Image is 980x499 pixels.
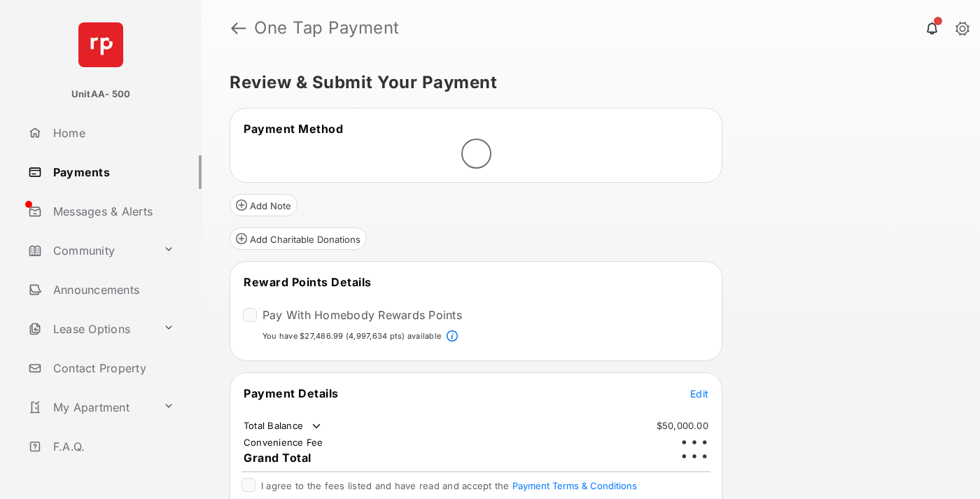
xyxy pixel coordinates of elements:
a: F.A.Q. [22,430,202,463]
a: Contact Property [22,351,202,385]
label: Pay With Homebody Rewards Points [262,308,462,322]
h5: Review & Submit Your Payment [230,74,941,91]
a: Announcements [22,273,202,307]
a: My Apartment [22,391,157,424]
a: Payments [22,155,202,189]
p: UnitAA- 500 [71,87,131,101]
a: Messages & Alerts [22,195,202,228]
span: I agree to the fees listed and have read and accept the [261,480,637,491]
td: Convenience Fee [243,436,324,449]
span: Grand Total [244,451,311,465]
a: Community [22,234,157,267]
button: Add Note [230,194,297,216]
img: svg+xml;base64,PHN2ZyB4bWxucz0iaHR0cDovL3d3dy53My5vcmcvMjAwMC9zdmciIHdpZHRoPSI2NCIgaGVpZ2h0PSI2NC... [78,22,123,67]
span: Reward Points Details [244,275,372,289]
td: $50,000.00 [656,419,709,432]
span: Payment Method [244,122,343,136]
strong: One Tap Payment [254,20,400,36]
span: Edit [690,388,708,400]
td: Total Balance [243,419,323,433]
span: Payment Details [244,386,339,400]
a: Home [22,116,202,150]
p: You have $27,486.99 (4,997,634 pts) available [262,330,441,342]
button: Edit [690,386,708,400]
a: Lease Options [22,312,157,346]
button: I agree to the fees listed and have read and accept the [512,480,637,491]
button: Add Charitable Donations [230,227,367,250]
